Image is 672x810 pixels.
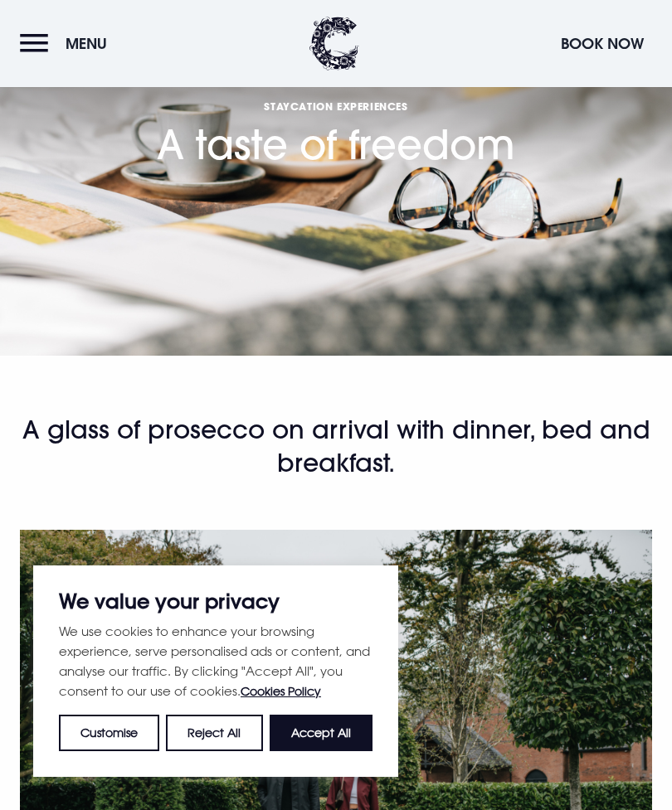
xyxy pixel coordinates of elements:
[33,565,398,777] div: We value your privacy
[20,414,652,480] h2: A glass of prosecco on arrival with dinner, bed and breakfast.
[270,715,373,751] button: Accept All
[59,621,373,701] p: We use cookies to enhance your browsing experience, serve personalised ads or content, and analys...
[66,34,107,53] span: Menu
[20,26,115,61] button: Menu
[59,591,373,611] p: We value your privacy
[166,715,262,751] button: Reject All
[59,715,159,751] button: Customise
[157,99,515,113] span: Staycation Experiences
[241,684,321,698] a: Cookies Policy
[553,26,652,61] button: Book Now
[309,17,359,70] img: Clandeboye Lodge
